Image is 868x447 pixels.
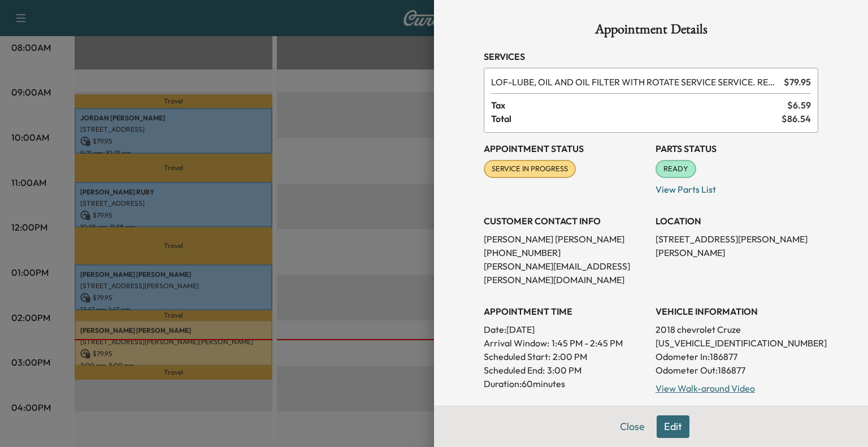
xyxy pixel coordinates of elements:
p: Arrival Window: [484,336,646,350]
p: 2018 chevrolet Cruze [656,323,818,336]
p: Date: [DATE] [484,323,646,336]
h3: LOCATION [656,214,818,228]
p: [US_VEHICLE_IDENTIFICATION_NUMBER] [656,336,818,350]
p: [PERSON_NAME] [PERSON_NAME] [484,232,646,246]
p: Duration: 60 minutes [484,377,646,390]
button: Edit [657,415,689,438]
h1: Appointment Details [484,23,818,41]
span: Tax [491,98,787,112]
p: 3:00 PM [547,363,581,377]
button: Close [613,415,652,438]
span: $ 6.59 [787,98,811,112]
span: LUBE, OIL AND OIL FILTER WITH ROTATE SERVICE SERVICE. RESET OIL LIFE MONITOR. HAZARDOUS WASTE FEE... [491,75,779,89]
span: Total [491,112,782,125]
span: 1:45 PM - 2:45 PM [552,336,623,350]
p: Odometer In: 186877 [656,350,818,363]
h3: Parts Status [656,142,818,155]
p: [PHONE_NUMBER] [484,246,646,259]
p: View Parts List [656,178,818,196]
span: $ 86.54 [782,112,811,125]
p: Scheduled Start: [484,350,550,363]
h3: APPOINTMENT TIME [484,305,646,318]
h3: VEHICLE INFORMATION [656,305,818,318]
h3: Services [484,50,818,63]
p: Scheduled End: [484,363,545,377]
a: View Walk-around Video [656,383,755,394]
p: [STREET_ADDRESS][PERSON_NAME][PERSON_NAME] [656,232,818,259]
span: READY [657,163,695,175]
span: $ 79.95 [784,75,811,89]
p: Odometer Out: 186877 [656,363,818,377]
span: SERVICE IN PROGRESS [485,163,575,175]
p: 2:00 PM [553,350,587,363]
h3: Appointment Status [484,142,646,155]
p: [PERSON_NAME][EMAIL_ADDRESS][PERSON_NAME][DOMAIN_NAME] [484,259,646,287]
h3: CUSTOMER CONTACT INFO [484,214,646,228]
